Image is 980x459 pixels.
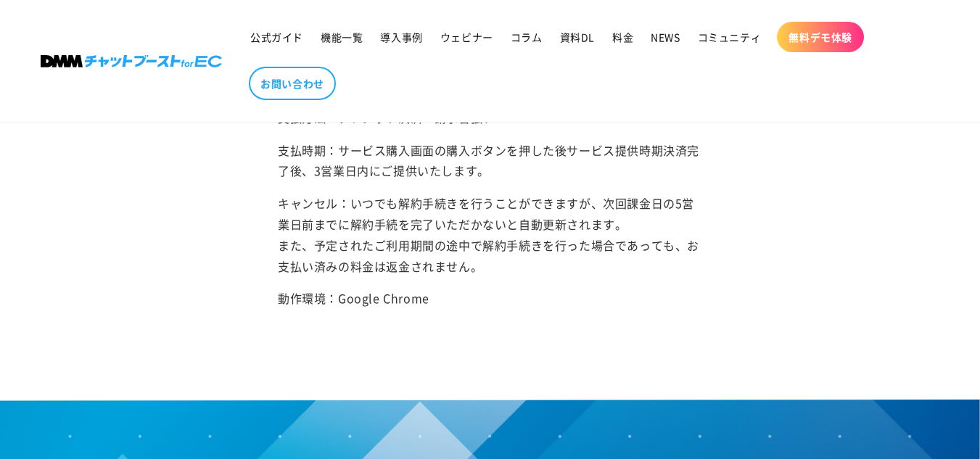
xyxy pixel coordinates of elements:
span: 料金 [612,30,633,44]
a: コミュニティ [689,22,770,52]
a: 機能一覧 [312,22,371,52]
span: 無料デモ体験 [788,30,852,44]
span: 機能一覧 [321,30,363,44]
a: ウェビナー [432,22,502,52]
a: お問い合わせ [249,67,336,100]
p: 動作環境：Google Chrome [278,288,702,309]
a: 公式ガイド [242,22,312,52]
span: NEWS [651,30,680,44]
span: 資料DL [560,30,595,44]
span: 導入事例 [380,30,422,44]
img: 株式会社DMM Boost [41,55,222,67]
span: コラム [511,30,543,44]
p: 支払時期：サービス購入画面の購入ボタンを押した後サービス提供時期決済完了後、3営業日内にご提供いたします。 [278,140,702,182]
p: キャンセル：いつでも解約手続きを行うことができますが、次回課金日の5営業日前までに解約手続を完了いただかないと自動更新されます。 また、予定されたご利用期間の途中で解約手続きを行った場合であって... [278,193,702,276]
a: 料金 [604,22,642,52]
span: 公式ガイド [250,30,303,44]
a: 導入事例 [371,22,431,52]
a: 無料デモ体験 [777,22,864,52]
span: ウェビナー [440,30,493,44]
a: 資料DL [551,22,604,52]
span: お問い合わせ [260,77,324,90]
a: NEWS [642,22,688,52]
span: コミュニティ [698,30,762,44]
a: コラム [502,22,551,52]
